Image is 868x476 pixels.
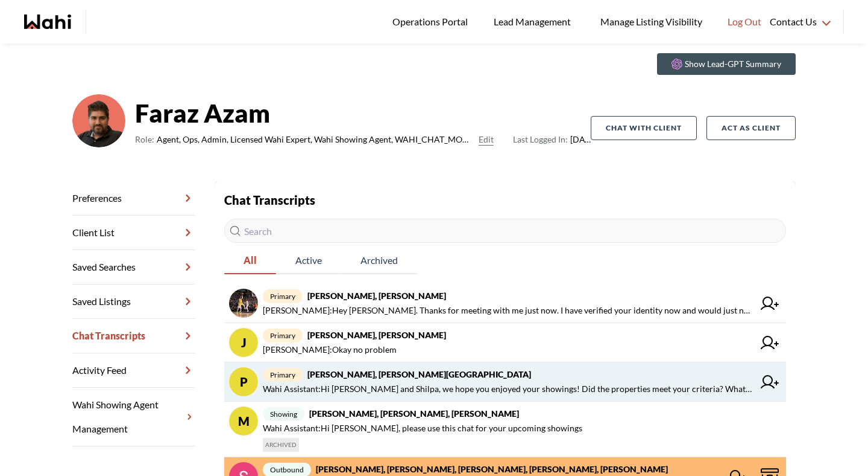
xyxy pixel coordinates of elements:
[494,14,575,30] span: Lead Management
[229,367,258,396] div: P
[224,402,786,457] a: Mshowing[PERSON_NAME], [PERSON_NAME], [PERSON_NAME]Wahi Assistant:Hi [PERSON_NAME], please use th...
[263,407,304,421] span: showing
[263,303,753,318] span: [PERSON_NAME] : Hey [PERSON_NAME]. Thanks for meeting with me just now. I have verified your iden...
[513,134,568,144] span: Last Logged In:
[224,284,786,323] a: primary[PERSON_NAME], [PERSON_NAME][PERSON_NAME]:Hey [PERSON_NAME]. Thanks for meeting with me ju...
[224,323,786,362] a: Jprimary[PERSON_NAME], [PERSON_NAME][PERSON_NAME]:Okay no problem
[307,291,446,301] strong: [PERSON_NAME], [PERSON_NAME]
[229,407,258,436] div: M
[24,14,71,29] a: Wahi homepage
[263,382,753,396] span: Wahi Assistant : Hi [PERSON_NAME] and Shilpa, we hope you enjoyed your showings! Did the properti...
[728,14,761,30] span: Log Out
[135,95,591,131] strong: Faraz Azam
[229,289,258,318] img: chat avatar
[316,464,668,474] strong: [PERSON_NAME], [PERSON_NAME], [PERSON_NAME], [PERSON_NAME], [PERSON_NAME]
[72,181,195,216] a: Preferences
[276,248,341,274] button: Active
[135,132,154,147] span: Role:
[263,289,303,303] span: primary
[685,58,781,70] p: Show Lead-GPT Summary
[224,362,786,402] a: Pprimary[PERSON_NAME], [PERSON_NAME][GEOGRAPHIC_DATA]Wahi Assistant:Hi [PERSON_NAME] and Shilpa, ...
[157,132,474,147] span: Agent, Ops, Admin, Licensed Wahi Expert, Wahi Showing Agent, WAHI_CHAT_MODERATOR
[479,132,494,147] button: Edit
[72,94,125,147] img: d03c15c2156146a3.png
[513,132,591,147] span: [DATE]
[597,14,706,30] span: Manage Listing Visibility
[263,329,303,343] span: primary
[341,248,417,273] span: Archived
[276,248,341,273] span: Active
[392,14,472,30] span: Operations Portal
[263,343,397,357] span: [PERSON_NAME] : Okay no problem
[263,421,582,436] span: Wahi Assistant : Hi [PERSON_NAME], please use this chat for your upcoming showings
[263,368,303,382] span: primary
[307,369,531,379] strong: [PERSON_NAME], [PERSON_NAME][GEOGRAPHIC_DATA]
[72,319,195,353] a: Chat Transcripts
[706,116,796,140] button: Act as Client
[307,330,446,340] strong: [PERSON_NAME], [PERSON_NAME]
[591,116,697,140] button: Chat with client
[72,285,195,319] a: Saved Listings
[263,438,299,452] span: ARCHIVED
[657,53,796,75] button: Show Lead-GPT Summary
[72,353,195,388] a: Activity Feed
[309,408,519,419] strong: [PERSON_NAME], [PERSON_NAME], [PERSON_NAME]
[229,328,258,357] div: J
[341,248,417,274] button: Archived
[224,193,315,207] strong: Chat Transcripts
[72,250,195,285] a: Saved Searches
[224,219,786,243] input: Search
[72,388,195,446] a: Wahi Showing Agent Management
[224,248,276,274] button: All
[72,216,195,250] a: Client List
[224,248,276,273] span: All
